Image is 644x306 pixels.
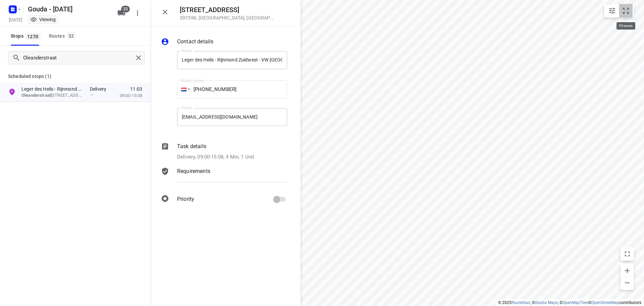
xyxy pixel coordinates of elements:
span: 32 [67,32,76,39]
div: You are currently in view mode. To make any changes, go to edit project. [30,16,56,23]
div: Contact details [161,38,287,47]
p: Delivery [90,86,110,92]
p: Contact details [177,38,213,46]
a: OpenMapTiles [562,300,588,305]
a: OpenStreetMap [591,300,619,305]
div: Netherlands: + 31 [177,80,190,98]
input: 1 (702) 123-4567 [177,80,287,98]
p: Scheduled stops ( 1 ) [8,72,142,80]
p: Delivery, 09:00-15:08, 4 Min, 1 Unit [177,153,254,161]
button: Map settings [605,4,619,17]
label: Mobile phone [181,79,204,83]
p: Priority [177,195,194,203]
button: More [131,6,144,20]
div: Routes [49,32,78,40]
p: 3073WL [GEOGRAPHIC_DATA] , [GEOGRAPHIC_DATA] [180,15,274,20]
p: 09:00-15:08 [120,92,142,99]
span: — [90,92,93,97]
span: 11:03 [130,86,142,92]
p: Oleanderstraat 39-41, 3073WL, Rotterdam, NL [21,92,83,99]
div: small contained button group [604,4,634,17]
a: Stadia Maps [535,300,558,305]
p: Leger des Heils - Rijnmond Zuidwest - VW Rotterdam(Esmeralda, Willemieke en Sophie) [21,86,83,92]
li: © 2025 , © , © © contributors [498,300,641,305]
div: Requirements [161,167,287,187]
input: Search stops [23,53,133,63]
b: Oleanderstraat [21,93,51,98]
a: Routetitan [512,300,530,305]
span: 1270 [25,33,40,40]
h5: [STREET_ADDRESS] [180,6,274,14]
span: 33 [121,6,130,12]
button: Close [158,5,172,19]
span: Stops [11,32,42,40]
button: 33 [115,6,128,20]
div: Task detailsDelivery, 09:00-15:08, 4 Min, 1 Unit [161,142,287,161]
p: Task details [177,142,206,150]
p: Requirements [177,167,210,175]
